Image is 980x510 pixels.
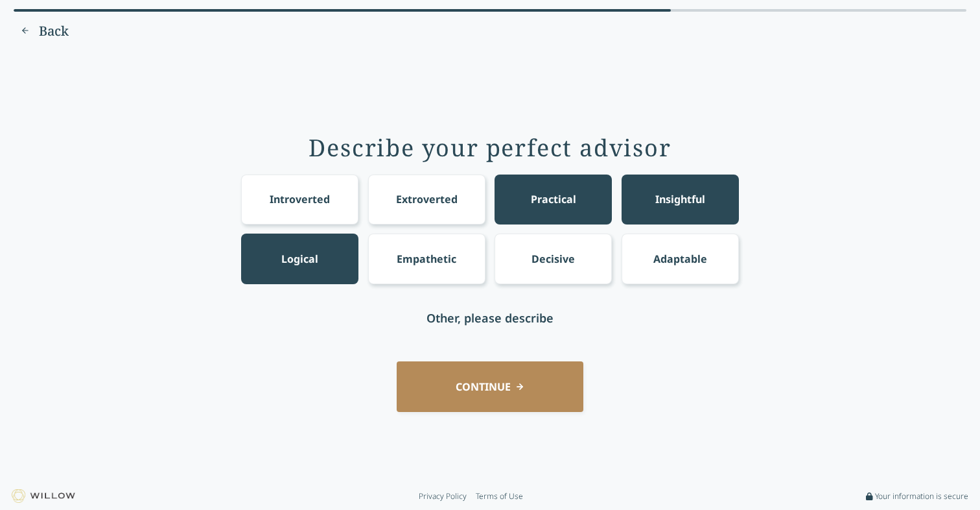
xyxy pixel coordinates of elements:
[397,361,583,411] button: CONTINUE
[531,191,576,207] div: Practical
[531,251,575,267] div: Decisive
[397,251,456,267] div: Empathetic
[12,489,75,503] img: Willow logo
[270,191,330,207] div: Introverted
[14,9,671,12] div: 69% complete
[476,491,523,502] a: Terms of Use
[875,491,968,502] span: Your information is secure
[653,251,707,267] div: Adaptable
[655,191,705,207] div: Insightful
[14,21,75,42] button: Previous question
[426,309,554,327] div: Other, please describe
[396,191,458,207] div: Extroverted
[419,491,467,502] a: Privacy Policy
[281,251,318,267] div: Logical
[309,135,671,161] div: Describe your perfect advisor
[39,22,69,40] span: Back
